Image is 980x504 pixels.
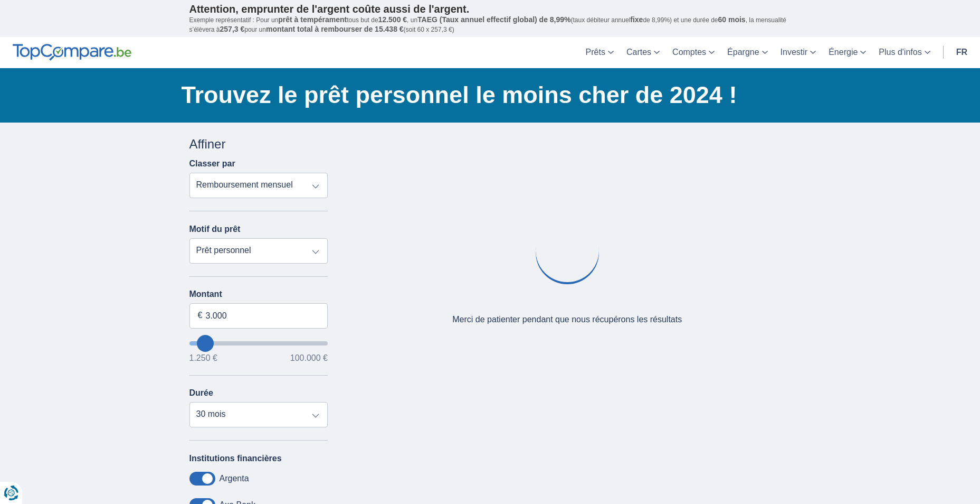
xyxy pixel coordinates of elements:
span: prêt à tempérament [278,15,347,24]
p: Exemple représentatif : Pour un tous but de , un (taux débiteur annuel de 8,99%) et une durée de ... [189,15,791,34]
h1: Trouvez le prêt personnel le moins cher de 2024 ! [182,79,791,111]
a: Énergie [822,37,872,68]
div: Merci de patienter pendant que nous récupérons les résultats [452,314,682,326]
a: Prêts [579,37,620,68]
a: Plus d'infos [872,37,936,68]
input: wantToBorrow [189,341,328,346]
label: Institutions financières [189,454,282,463]
div: Affiner [189,135,328,153]
label: Motif du prêt [189,225,241,234]
span: 257,3 € [220,25,245,33]
span: TAEG (Taux annuel effectif global) de 8,99% [417,15,570,24]
span: 60 mois [718,15,746,24]
a: Investir [774,37,823,68]
span: 100.000 € [290,354,328,362]
label: Argenta [220,474,249,483]
label: Classer par [189,159,235,169]
span: montant total à rembourser de 15.438 € [266,25,404,33]
img: TopCompare [13,44,131,61]
a: Épargne [721,37,774,68]
label: Durée [189,388,213,398]
label: Montant [189,290,328,299]
a: Comptes [666,37,721,68]
a: Cartes [620,37,666,68]
span: € [198,310,203,322]
p: Attention, emprunter de l'argent coûte aussi de l'argent. [189,3,791,15]
a: fr [950,37,974,68]
span: 12.500 € [378,15,407,24]
span: fixe [630,15,643,24]
span: 1.250 € [189,354,217,362]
